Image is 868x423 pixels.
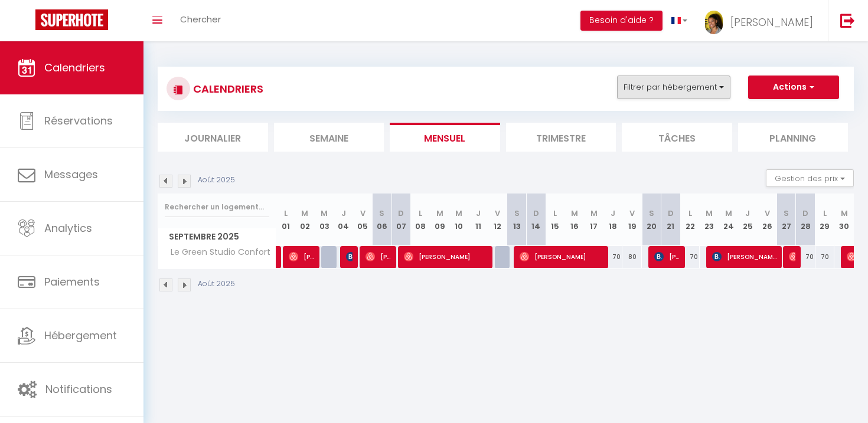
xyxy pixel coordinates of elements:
th: 13 [507,194,527,246]
span: Chercher [180,13,221,25]
abbr: D [668,208,674,219]
span: [PERSON_NAME] [520,245,604,268]
th: 08 [411,194,430,246]
span: [PERSON_NAME] [404,245,488,268]
abbr: L [553,208,557,219]
abbr: D [533,208,539,219]
abbr: S [784,208,789,219]
li: Tâches [622,123,732,152]
div: 70 [680,246,700,268]
th: 07 [391,194,411,246]
span: Soufyane [PERSON_NAME] [789,245,795,268]
abbr: L [823,208,827,219]
th: 23 [700,194,719,246]
th: 05 [353,194,373,246]
span: Hébergement [44,328,117,343]
p: Août 2025 [198,278,235,290]
th: 25 [738,194,758,246]
img: ... [705,11,723,34]
span: Septembre 2025 [158,228,276,245]
span: [PERSON_NAME] [712,245,777,268]
abbr: V [360,208,366,219]
span: Analytics [44,221,92,235]
th: 27 [776,194,796,246]
abbr: M [590,208,598,219]
span: [PERSON_NAME] [346,245,353,268]
li: Semaine [274,123,384,152]
img: Super Booking [35,9,108,30]
abbr: M [841,208,848,219]
abbr: M [301,208,308,219]
div: 80 [622,246,642,268]
abbr: J [341,208,346,219]
button: Actions [748,76,839,99]
th: 16 [565,194,585,246]
abbr: V [629,208,635,219]
th: 28 [796,194,815,246]
th: 18 [603,194,623,246]
span: Réservations [44,113,113,128]
li: Mensuel [390,123,500,152]
span: Le Green Studio Confort [160,246,273,259]
th: 17 [584,194,603,246]
th: 01 [276,194,296,246]
abbr: S [379,208,384,219]
th: 11 [469,194,488,246]
img: logout [840,13,855,28]
button: Gestion des prix [766,169,854,187]
li: Planning [738,123,849,152]
abbr: M [725,208,732,219]
a: [PERSON_NAME] [PERSON_NAME] [276,246,282,268]
th: 04 [334,194,353,246]
abbr: L [284,208,288,219]
th: 03 [315,194,334,246]
abbr: V [495,208,500,219]
th: 12 [488,194,507,246]
abbr: D [802,208,808,219]
abbr: D [398,208,404,219]
button: Filtrer par hébergement [617,76,730,99]
abbr: M [455,208,462,219]
abbr: M [571,208,578,219]
th: 22 [680,194,700,246]
div: 70 [603,246,623,268]
th: 10 [449,194,469,246]
th: 24 [719,194,739,246]
abbr: S [514,208,520,219]
th: 15 [546,194,565,246]
th: 09 [430,194,449,246]
abbr: M [321,208,328,219]
span: Messages [44,167,98,182]
abbr: J [611,208,615,219]
abbr: V [765,208,770,219]
th: 20 [642,194,661,246]
abbr: L [419,208,422,219]
th: 29 [815,194,835,246]
div: 70 [815,246,835,268]
span: [PERSON_NAME] [PERSON_NAME] [289,245,315,268]
h3: CALENDRIERS [190,76,263,102]
abbr: J [745,208,750,219]
span: Paiements [44,274,100,289]
span: [PERSON_NAME] [366,245,391,268]
button: Besoin d'aide ? [580,11,663,31]
abbr: S [649,208,654,219]
th: 21 [661,194,681,246]
th: 19 [622,194,642,246]
abbr: J [476,208,481,219]
input: Rechercher un logement... [165,196,269,218]
span: [PERSON_NAME] [654,245,680,268]
div: 70 [796,246,815,268]
abbr: L [688,208,692,219]
p: Août 2025 [198,175,235,186]
th: 06 [373,194,392,246]
th: 02 [295,194,315,246]
th: 30 [834,194,854,246]
li: Journalier [158,123,268,152]
li: Trimestre [506,123,616,152]
abbr: M [436,208,443,219]
span: Notifications [45,382,112,396]
th: 14 [526,194,546,246]
abbr: M [706,208,713,219]
th: 26 [758,194,777,246]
